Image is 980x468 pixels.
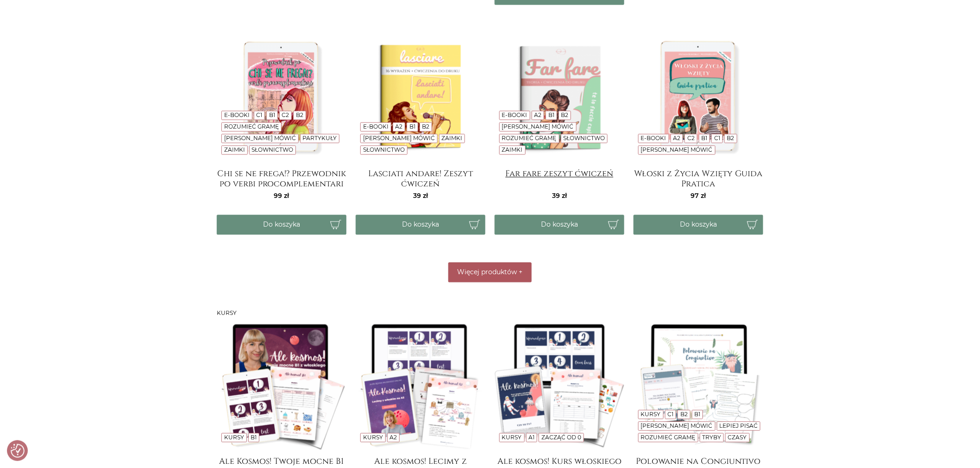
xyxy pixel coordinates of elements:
span: + [519,268,523,277]
button: Więcej produktów + [448,263,532,283]
a: [PERSON_NAME] mówić [641,147,713,154]
a: B2 [296,112,303,119]
a: Kursy [641,411,661,418]
a: [PERSON_NAME] mówić [641,423,713,430]
span: 39 [552,192,567,200]
a: Tryby [702,434,721,441]
a: C1 [256,112,262,119]
a: Chi se ne frega!? Przewodnik po verbi procomplementari [217,169,346,188]
button: Preferencje co do zgód [11,444,25,458]
a: B1 [251,434,257,441]
a: [PERSON_NAME] mówić [502,123,574,130]
button: Do koszyka [495,215,624,235]
a: E-booki [641,135,666,142]
a: [PERSON_NAME] mówić [224,135,296,142]
a: Rozumieć gramę [224,123,279,130]
a: C2 [282,112,289,119]
a: A2 [673,135,680,142]
span: 99 [274,192,289,200]
a: Rozumieć gramę [641,434,696,441]
img: Revisit consent button [11,444,25,458]
a: Słownictwo [563,135,605,142]
span: 39 [413,192,428,200]
a: Lepiej pisać [719,423,758,430]
a: A1 [528,434,534,441]
a: Czasy [728,434,747,441]
a: Zaimki [224,147,245,154]
a: B1 [702,135,708,142]
button: Do koszyka [634,215,763,235]
a: Zaimki [502,147,523,154]
a: Słownictwo [251,147,293,154]
a: Zacząć od 0 [541,434,581,441]
a: C1 [667,411,673,418]
a: Włoski z Życia Wzięty Guida Pratica [634,169,763,188]
a: B2 [422,123,430,130]
a: Słownictwo [363,147,405,154]
a: [PERSON_NAME] mówić [363,135,435,142]
a: E-booki [363,123,389,130]
button: Do koszyka [356,215,485,235]
span: 97 [691,192,706,200]
a: B2 [727,135,735,142]
a: Lasciati andare! Zeszyt ćwiczeń [356,169,485,188]
a: Far fare zeszyt ćwiczeń [495,169,624,188]
a: B2 [561,112,569,119]
a: E-booki [502,112,528,119]
a: C1 [714,135,720,142]
a: A2 [534,112,541,119]
h3: Kursy [217,310,763,317]
a: Partykuły [302,135,337,142]
a: B1 [409,123,415,130]
a: A2 [395,123,402,130]
span: Więcej produktów [458,268,517,277]
a: B2 [680,411,688,418]
a: Rozumieć gramę [502,135,557,142]
a: A2 [389,434,397,441]
a: Kursy [502,434,522,441]
a: Kursy [224,434,244,441]
a: B1 [695,411,701,418]
a: Zaimki [441,135,462,142]
a: E-booki [224,112,250,119]
a: Kursy [363,434,383,441]
a: C2 [687,135,695,142]
a: B1 [548,112,554,119]
button: Do koszyka [217,215,346,235]
a: B1 [269,112,275,119]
